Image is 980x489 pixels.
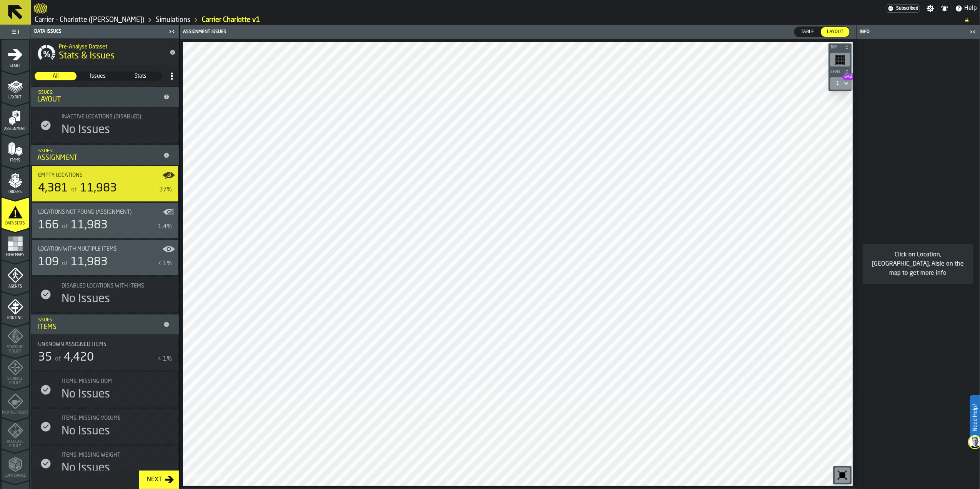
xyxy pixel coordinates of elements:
div: Issues: [37,148,160,154]
li: menu Items [2,134,29,165]
span: Items: Missing Weight [62,452,120,458]
label: button-switch-multi-All [34,72,77,81]
a: link-to-/wh/i/e074fb63-00ea-4531-a7c9-ea0a191b3e4f/simulations/59be2d21-1d71-4b70-89a1-c25a5917033d [202,16,260,24]
label: button-switch-multi-Issues [77,72,120,81]
li: menu Assignment [2,103,29,133]
header: Info [857,25,980,39]
label: button-toggle-Close me [166,27,177,36]
div: No Issues [62,461,110,475]
div: title-Stats & Issues [31,38,179,66]
span: Agents [2,284,29,289]
span: Subscribed [896,6,918,11]
li: menu Compliance [2,449,29,480]
span: Empty locations [38,172,83,178]
h2: Sub Title [59,42,163,50]
span: Heatmaps [2,253,29,257]
span: Routing [2,316,29,320]
div: thumb [821,27,850,37]
button: button- [829,68,852,76]
div: No Issues [62,292,110,306]
div: Menu Subscription [886,4,920,13]
span: Inactive Locations (Disabled) [62,114,141,120]
span: 11,983 [71,256,108,268]
li: menu Heatmaps [2,229,29,259]
span: Level [829,70,843,74]
span: Assignment [2,127,29,131]
span: Layout [2,95,29,100]
div: Data Issues [33,29,166,34]
svg: Reset zoom and position [836,469,849,481]
div: thumb [795,27,820,37]
span: of [55,356,61,362]
div: stat-Location with multiple Items [32,240,178,275]
div: Title [62,114,163,120]
span: Allocate Policy [2,440,29,448]
div: stat-Locations not found (Assignment) [32,203,178,238]
span: Location with multiple Items [38,246,117,252]
div: Layout [37,95,160,104]
div: Click on Location, [GEOGRAPHIC_DATA], Aisle on the map to get more info [869,250,967,278]
div: Title [38,246,163,252]
div: Title [62,415,163,421]
span: Start [2,64,29,68]
span: 11,983 [80,183,117,194]
div: button-toolbar-undefined [833,466,852,484]
div: No Issues [62,388,110,401]
div: Title [38,246,172,252]
div: stat-Inactive Locations (Disabled) [32,108,178,143]
div: 4,381 [38,181,68,195]
a: link-to-/wh/i/e074fb63-00ea-4531-a7c9-ea0a191b3e4f [35,16,144,24]
div: stat-Items: Missing UOM [32,372,178,407]
div: Title [38,172,172,178]
span: of [62,224,68,230]
div: Title [38,172,163,178]
span: Picking Policy [2,411,29,415]
div: Assignment issues [181,29,519,35]
li: menu Allocate Policy [2,418,29,449]
span: 4,420 [64,352,94,363]
span: Storage Policy [2,377,29,385]
div: No Issues [62,424,110,438]
span: Items [2,158,29,163]
button: button-Next [139,471,179,489]
div: Title [38,341,163,348]
div: DropdownMenuValue-1 [836,80,839,86]
li: menu Data Stats [2,197,29,228]
span: Compliance [2,474,29,478]
span: Table [798,28,817,35]
a: logo-header [34,2,47,15]
span: All [35,72,76,80]
label: button-toggle-Notifications [938,5,952,12]
span: 11,983 [71,220,108,231]
div: Title [62,114,172,120]
div: Issues: [37,90,160,95]
li: menu Stacking Policy [2,323,29,354]
label: button-toggle-Settings [923,5,937,12]
span: Help [964,4,977,13]
li: menu Routing [2,292,29,323]
div: Next [144,475,165,484]
div: < 1% [158,259,172,268]
div: Title [62,452,172,458]
button: button- [829,43,852,51]
label: button-toggle-Show on Map [163,203,175,218]
label: Need Help? [971,396,979,439]
div: thumb [35,72,77,80]
div: stat-Items: Missing Weight [32,446,178,481]
div: stat-Unknown assigned items [32,335,178,371]
span: Stats & Issues [59,50,115,62]
span: Orders [2,190,29,194]
div: 166 [38,218,59,232]
div: Title [62,378,163,384]
div: 109 [38,255,59,269]
span: Locations not found (Assignment) [38,209,131,215]
div: Title [62,378,172,384]
li: menu Picking Policy [2,386,29,417]
span: Items: Missing Volume [62,415,121,421]
span: Disabled locations with Items [62,283,144,289]
li: menu Layout [2,71,29,102]
span: Issues [78,72,119,80]
header: Assignment issues [180,25,856,39]
div: Title [62,452,163,458]
span: Data Stats [2,221,29,226]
